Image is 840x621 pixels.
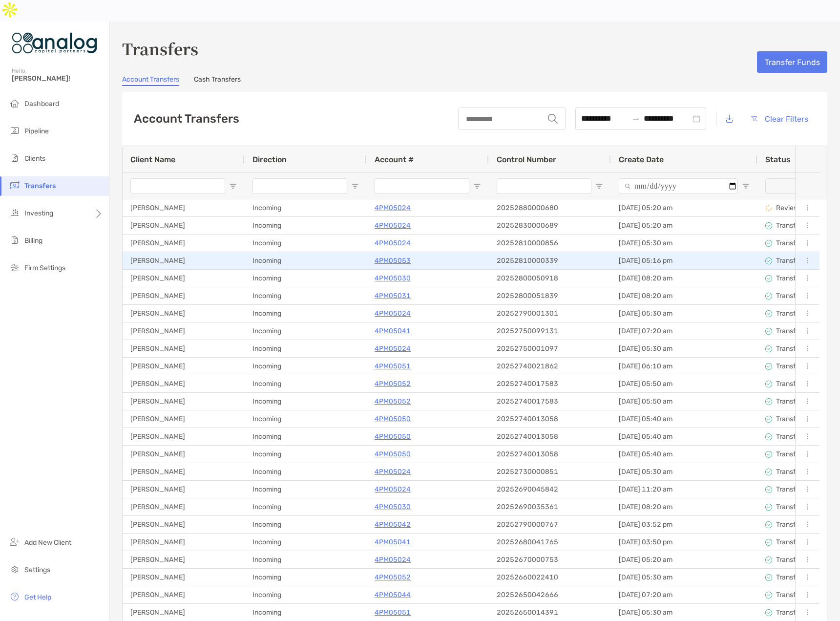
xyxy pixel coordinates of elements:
a: 4PM05024 [375,483,411,495]
div: [DATE] 05:16 pm [611,252,757,269]
div: [DATE] 05:20 am [611,217,757,234]
div: 20252800050918 [489,270,611,287]
span: Clients [24,154,45,163]
p: 4PM05052 [375,571,411,583]
div: Incoming [245,428,367,445]
div: [PERSON_NAME] [123,322,245,340]
a: 4PM05050 [375,413,411,425]
div: Incoming [245,217,367,234]
p: Transfer Complete [776,307,833,320]
div: Incoming [245,235,367,252]
p: Transfer Complete [776,571,833,583]
div: Incoming [245,604,367,621]
p: Transfer Complete [776,501,833,513]
a: 4PM05024 [375,466,411,478]
p: Transfer Complete [776,536,833,548]
div: 20252730000851 [489,463,611,480]
a: Cash Transfers [194,75,241,86]
a: 4PM05024 [375,237,411,249]
button: Open Filter Menu [595,182,603,190]
p: Transfer Complete [776,483,833,495]
div: Incoming [245,270,367,287]
div: [DATE] 05:30 am [611,604,757,621]
img: status icon [765,557,772,563]
span: to [632,115,640,123]
input: Account # Filter Input [375,178,469,194]
div: [DATE] 07:20 am [611,586,757,603]
div: Incoming [245,393,367,410]
h2: Account Transfers [134,112,239,126]
div: [PERSON_NAME] [123,551,245,568]
img: status icon [765,205,772,212]
div: [DATE] 05:30 am [611,235,757,252]
div: 20252660022410 [489,569,611,586]
div: [DATE] 05:40 am [611,428,757,445]
p: 4PM05052 [375,395,411,407]
div: [PERSON_NAME] [123,252,245,269]
img: button icon [751,116,757,122]
p: Transfer Complete [776,430,833,443]
p: 4PM05024 [375,554,411,566]
p: Transfer Complete [776,290,833,302]
img: status icon [765,592,772,599]
a: 4PM05041 [375,536,411,548]
img: pipeline icon [9,125,21,136]
img: status icon [765,381,772,387]
p: Transfer Complete [776,219,833,232]
p: 4PM05053 [375,255,411,267]
div: 20252650014391 [489,604,611,621]
span: Dashboard [24,100,59,108]
div: 20252810000339 [489,252,611,269]
p: 4PM05051 [375,606,411,619]
span: Firm Settings [24,264,65,272]
a: 4PM05050 [375,430,411,443]
div: [PERSON_NAME] [123,305,245,322]
img: status icon [765,486,772,493]
img: status icon [765,521,772,528]
div: [DATE] 05:30 am [611,569,757,586]
div: 20252740021862 [489,358,611,375]
span: swap-right [632,115,640,123]
img: status icon [765,469,772,475]
button: Open Filter Menu [742,182,750,190]
div: 20252690035361 [489,498,611,515]
img: input icon [548,114,558,124]
div: Incoming [245,305,367,322]
img: status icon [765,398,772,405]
div: Incoming [245,516,367,533]
div: [PERSON_NAME] [123,287,245,304]
input: Direction Filter Input [252,178,347,194]
img: status icon [765,609,772,616]
div: [PERSON_NAME] [123,217,245,234]
a: 4PM05031 [375,290,411,302]
div: [PERSON_NAME] [123,498,245,515]
img: settings icon [9,563,21,575]
div: 20252750099131 [489,322,611,340]
div: [DATE] 11:20 am [611,481,757,498]
div: Incoming [245,586,367,603]
p: Transfer Complete [776,255,833,267]
div: Incoming [245,252,367,269]
span: Direction [252,155,287,164]
div: 20252880000680 [489,199,611,216]
p: Transfer Complete [776,466,833,478]
button: Open Filter Menu [473,182,481,190]
div: [DATE] 05:40 am [611,446,757,463]
div: [PERSON_NAME] [123,534,245,551]
a: 4PM05030 [375,272,411,284]
div: 20252680041765 [489,534,611,551]
a: 4PM05050 [375,448,411,460]
div: Incoming [245,463,367,480]
p: Transfer Complete [776,237,833,249]
p: Transfer Complete [776,360,833,372]
div: Incoming [245,375,367,392]
div: 20252650042666 [489,586,611,603]
p: Transfer Complete [776,325,833,337]
span: Add New Client [24,538,71,547]
span: Account # [375,155,414,164]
